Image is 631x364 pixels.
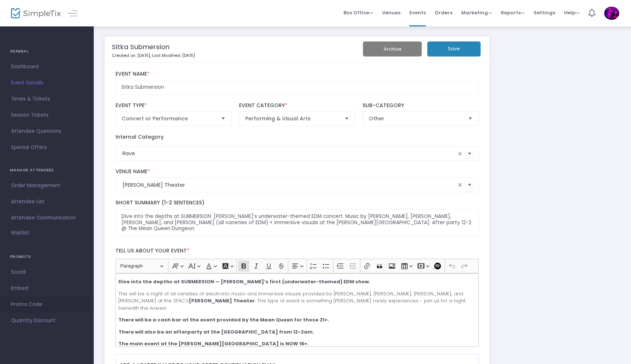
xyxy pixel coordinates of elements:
[11,267,83,277] span: Social
[456,149,464,158] span: clear
[534,3,555,22] span: Settings
[464,178,475,193] button: Select
[118,340,309,347] strong: The main event at the [PERSON_NAME][GEOGRAPHIC_DATA] is NOW 18+.
[218,112,228,125] button: Select
[115,168,479,175] label: Venue Name
[189,297,255,304] strong: [PERSON_NAME] Theater
[122,115,215,122] span: Concert or Performance
[363,41,422,57] button: Archive
[11,213,83,223] span: Attendee Communication
[115,273,479,347] div: Rich Text Editor, main
[10,44,84,59] h4: GENERAL
[115,80,479,95] input: Enter Event Name
[112,244,482,259] label: Tell us about your event
[118,278,370,285] strong: Dive into the depths at SUBMERSION — [PERSON_NAME]’s first (underwater-themed) EDM show.
[382,3,400,22] span: Venues
[11,110,83,120] span: Season Tickets
[369,115,463,122] span: Other
[10,163,84,178] h4: MANAGE ATTENDEES
[112,52,359,59] p: Created on: [DATE]
[150,52,195,58] span: , Last Modified: [DATE]
[112,42,170,52] m-panel-title: Sitka Submersion
[409,3,426,22] span: Events
[465,112,475,125] button: Select
[118,328,314,335] strong: There will also be an afterparty at the [GEOGRAPHIC_DATA] from 12-2am.
[461,9,492,16] span: Marketing
[11,62,83,72] span: Dashboard
[122,150,456,157] input: Select Event Internal Category
[564,9,580,16] span: Help
[115,133,164,141] label: Internal Category
[245,115,339,122] span: Performing & Visual Arts
[11,78,83,88] span: Event Details
[11,94,83,104] span: Times & Tickets
[118,316,329,323] strong: There will be a cash bar at the event provided by the Mean Queen for those 21+.
[11,316,83,325] span: Quantity Discount
[11,181,83,190] span: Order Management
[342,112,352,125] button: Select
[115,199,204,206] span: Short Summary (1-2 Sentences)
[11,127,83,136] span: Attendee Questions
[501,9,525,16] span: Reports
[239,102,356,109] label: Event Category
[11,143,83,152] span: Special Offers
[363,102,479,109] label: Sub-Category
[118,290,475,312] p: This will be a night of all varieties of electronic music and immersive visuals provided by [PERS...
[456,181,464,189] span: clear
[464,146,475,161] button: Select
[11,284,83,293] span: Embed
[11,300,83,309] span: Promo Code
[115,102,232,109] label: Event Type
[10,250,84,264] h4: PROMOTE
[120,262,158,270] span: Paragraph
[11,197,83,207] span: Attendee List
[11,229,29,237] span: Waitlist
[435,3,452,22] span: Orders
[115,71,479,77] label: Event Name
[427,41,481,57] button: Save
[115,259,479,273] div: Editor toolbar
[117,261,167,272] button: Paragraph
[122,181,456,189] input: Select Venue
[343,9,373,16] span: Box Office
